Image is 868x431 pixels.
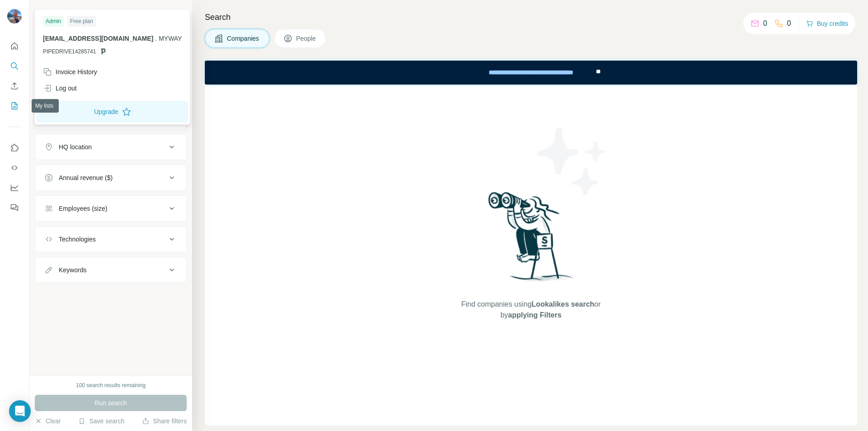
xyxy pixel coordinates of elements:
[7,9,22,24] img: Avatar
[35,228,186,250] button: Technologies
[67,16,96,27] div: Free plan
[155,35,157,42] span: .
[7,38,22,54] button: Quick start
[142,417,187,426] button: Share filters
[76,381,146,389] div: 100 search results remaining
[508,311,561,319] span: applying Filters
[159,35,182,42] span: MYWAY
[296,34,317,43] span: People
[9,400,31,422] div: Open Intercom Messenger
[7,199,22,216] button: Feedback
[806,17,848,30] button: Buy credits
[43,47,96,56] span: PIPEDRIVE14285741
[205,11,857,24] h4: Search
[7,180,22,196] button: Dashboard
[59,173,113,182] div: Annual revenue ($)
[78,417,124,426] button: Save search
[59,204,107,213] div: Employees (size)
[532,300,594,308] span: Lookalikes search
[7,58,22,74] button: Search
[7,160,22,176] button: Use Surfe API
[59,265,86,275] div: Keywords
[205,61,857,85] iframe: Banner
[43,16,64,27] div: Admin
[7,98,22,114] button: My lists
[7,140,22,156] button: Use Surfe on LinkedIn
[43,67,97,76] div: Invoice History
[763,18,767,29] p: 0
[7,78,22,94] button: Enrich CSV
[787,18,791,29] p: 0
[35,198,186,219] button: Employees (size)
[43,84,77,93] div: Log out
[43,35,153,42] span: [EMAIL_ADDRESS][DOMAIN_NAME]
[59,142,92,152] div: HQ location
[227,34,260,43] span: Companies
[35,8,63,16] div: New search
[157,5,192,19] button: Hide
[35,136,186,158] button: HQ location
[35,167,186,189] button: Annual revenue ($)
[531,121,613,202] img: Surfe Illustration - Stars
[35,417,61,426] button: Clear
[35,259,186,281] button: Keywords
[59,235,96,244] div: Technologies
[37,101,188,123] button: Upgrade
[458,299,603,321] span: Find companies using or by
[484,189,578,290] img: Surfe Illustration - Woman searching with binoculars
